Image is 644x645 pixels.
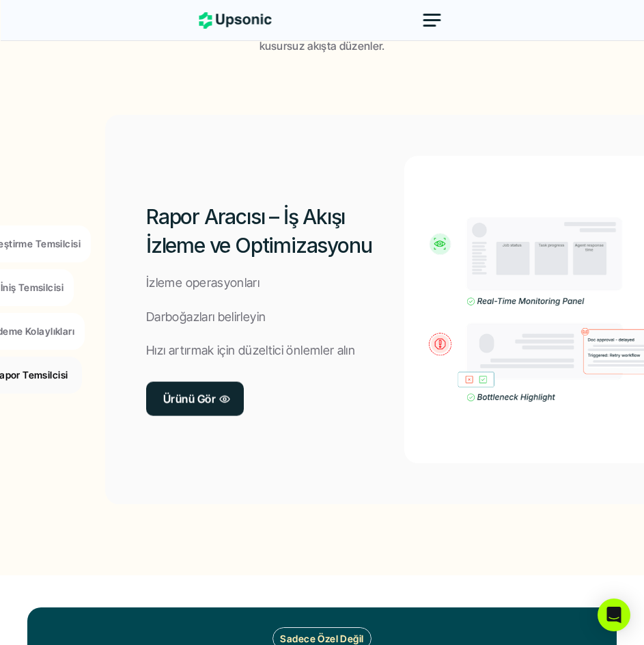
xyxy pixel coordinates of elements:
[146,381,244,415] a: Ürünü Gör
[146,276,260,290] font: İzleme operasyonları
[598,599,630,631] div: Intercom Messenger'ı açın
[146,310,266,324] font: Darboğazları belirleyin
[117,21,531,53] font: Upsonic, Onboarding, Landing, PF Kaydı ve Raporlama acentesi iş akışlarınızı tek bir kusursuz akı...
[280,633,363,644] font: Sadece Özel Değil
[146,205,372,258] font: Rapor Aracısı – İş Akışı İzleme ve Optimizasyonu
[163,392,216,405] font: Ürünü Gör
[146,343,355,357] font: Hızı artırmak için düzeltici önlemler alın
